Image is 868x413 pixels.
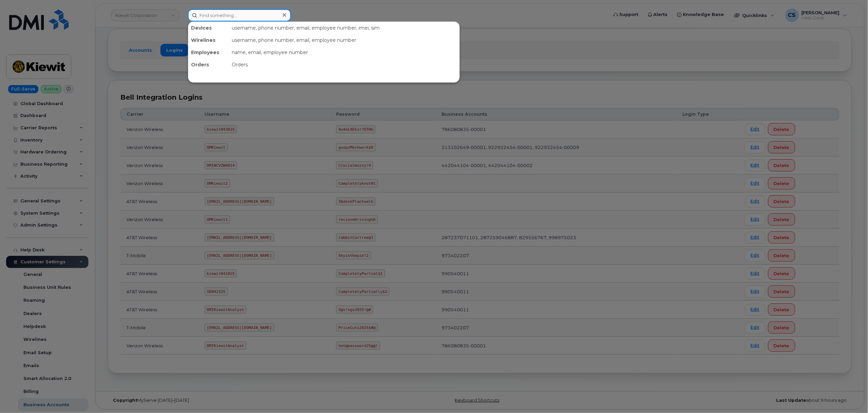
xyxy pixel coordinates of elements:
[188,34,229,46] div: Wirelines
[188,59,229,71] div: Orders
[229,34,459,46] div: username, phone number, email, employee number
[188,46,229,59] div: Employees
[229,59,459,71] div: Orders
[838,383,863,408] iframe: Messenger Launcher
[188,22,229,34] div: Devices
[229,22,459,34] div: username, phone number, email, employee number, imei, sim
[188,9,291,21] input: Find something...
[229,46,459,59] div: name, email, employee number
